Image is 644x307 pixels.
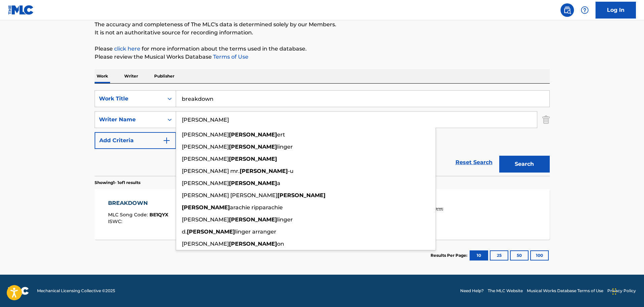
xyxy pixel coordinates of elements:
a: Log In [596,2,636,19]
img: logo [8,287,29,295]
p: Publisher [152,69,176,83]
p: Showing 1 - 1 of 1 results [95,180,140,186]
strong: [PERSON_NAME] [229,156,277,162]
img: help [581,6,589,14]
p: Please review the Musical Works Database [95,53,550,61]
a: Privacy Policy [607,288,636,294]
strong: [PERSON_NAME] [229,180,277,186]
button: 50 [510,250,529,260]
p: Please for more information about the terms used in the database. [95,45,550,53]
strong: [PERSON_NAME] [182,204,230,211]
span: [PERSON_NAME] [PERSON_NAME] [182,192,277,198]
strong: [PERSON_NAME] [187,228,235,235]
span: ISWC : [108,218,124,224]
img: MLC Logo [8,5,34,15]
span: linger [277,144,293,150]
div: Writer Name [99,116,160,124]
span: arachie ripparachie [230,204,283,211]
button: 100 [530,250,549,260]
button: 10 [470,250,488,260]
span: [PERSON_NAME] [182,180,229,186]
p: Work [95,69,110,83]
img: 9d2ae6d4665cec9f34b9.svg [163,136,171,145]
a: Need Help? [460,288,484,294]
span: MLC Song Code : [108,212,149,218]
span: [PERSON_NAME] [182,241,229,247]
form: Search Form [95,90,550,176]
strong: [PERSON_NAME] [277,192,326,198]
span: [PERSON_NAME] [182,131,229,138]
strong: [PERSON_NAME] [229,241,277,247]
strong: [PERSON_NAME] [229,216,277,223]
a: The MLC Website [488,288,523,294]
iframe: Chat Widget [610,275,644,307]
span: a [277,180,280,186]
span: Mechanical Licensing Collective © 2025 [37,288,115,294]
span: linger [277,216,293,223]
a: BREAKDOWNMLC Song Code:BE1QYXISWC:Writers (3)[PERSON_NAME], [PERSON_NAME], [PERSON_NAME] [PERSON_... [95,189,550,240]
span: on [277,241,284,247]
span: -u [288,168,294,174]
span: [PERSON_NAME] mr. [182,168,240,174]
span: [PERSON_NAME] [182,216,229,223]
a: click here [114,45,140,52]
p: Results Per Page: [431,252,469,258]
button: Search [499,156,550,173]
span: BE1QYX [149,212,168,218]
div: Work Title [99,95,160,103]
span: linger arranger [235,228,276,235]
strong: [PERSON_NAME] [229,131,277,138]
button: Add Criteria [95,132,176,149]
p: It is not an authoritative source for recording information. [95,29,550,37]
a: Terms of Use [212,54,248,60]
img: Delete Criterion [542,111,550,128]
img: search [563,6,571,14]
div: BREAKDOWN [108,199,168,207]
p: The accuracy and completeness of The MLC's data is determined solely by our Members. [95,21,550,29]
strong: [PERSON_NAME] [240,168,288,174]
a: Public Search [561,3,574,17]
div: Help [578,3,591,17]
a: Reset Search [452,155,496,170]
button: 25 [490,250,508,260]
div: Drag [612,281,616,302]
span: d. [182,228,187,235]
span: ert [277,131,285,138]
a: Musical Works Database Terms of Use [527,288,603,294]
strong: [PERSON_NAME] [229,144,277,150]
span: [PERSON_NAME] [182,156,229,162]
p: Writer [122,69,140,83]
span: [PERSON_NAME] [182,144,229,150]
